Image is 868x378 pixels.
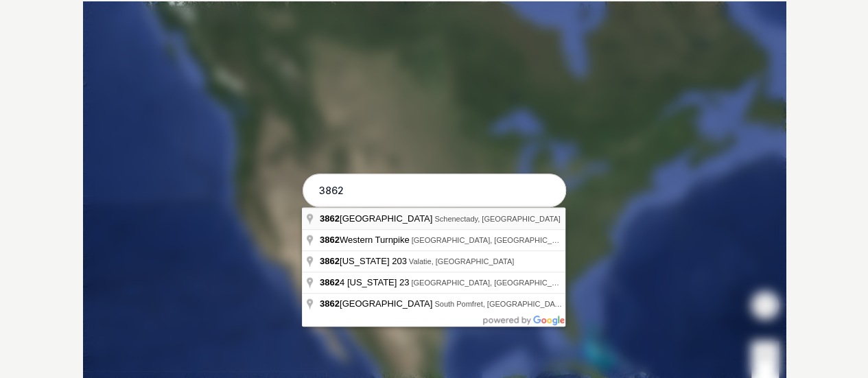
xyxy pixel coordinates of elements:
span: 3862 [320,277,340,287]
span: [GEOGRAPHIC_DATA], [GEOGRAPHIC_DATA] [411,279,572,287]
span: Western Turnpike [320,235,412,245]
span: South Pomfret, [GEOGRAPHIC_DATA] [434,300,565,308]
span: Schenectady, [GEOGRAPHIC_DATA] [434,215,560,223]
span: 3862 [320,213,340,224]
span: [US_STATE] 203 [320,256,409,266]
span: 3862 [320,235,340,245]
span: 4 [US_STATE] 23 [320,277,411,287]
span: [GEOGRAPHIC_DATA], [GEOGRAPHIC_DATA] [412,236,573,244]
input: Enter your address to get started [303,174,566,208]
span: 3862 [320,256,340,266]
span: Valatie, [GEOGRAPHIC_DATA] [409,257,514,265]
span: [GEOGRAPHIC_DATA] [320,213,434,224]
span: 3862 [320,298,340,309]
span: [GEOGRAPHIC_DATA] [320,298,434,309]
